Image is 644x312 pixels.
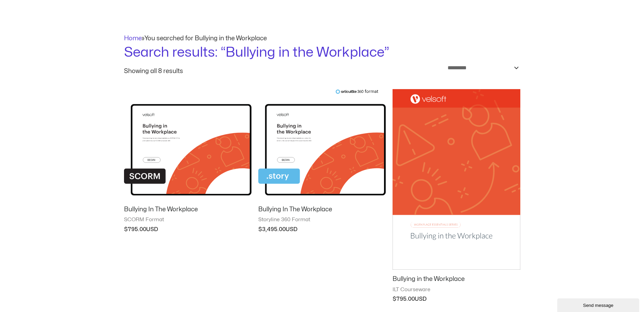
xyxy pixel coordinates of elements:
[124,216,251,223] span: SCORM Format
[258,205,386,213] h2: Bullying In The Workplace
[124,36,267,41] span: »
[393,89,520,270] img: Bullying in the Workplace
[124,205,251,216] a: Bullying In The Workplace
[393,286,520,293] span: ILT Courseware
[258,89,386,200] img: Bullying In The Workplace
[124,89,251,200] img: Bullying In The Workplace
[393,275,520,286] a: Bullying in the Workplace
[443,62,520,74] select: Shop order
[145,36,267,41] span: You searched for Bullying in the Workplace
[124,68,183,74] p: Showing all 8 results
[557,297,641,312] iframe: chat widget
[393,296,396,302] span: $
[258,227,286,232] bdi: 3,495.00
[258,216,386,223] span: Storyline 360 Format
[124,43,520,62] h1: Search results: “Bullying in the Workplace”
[124,36,142,41] a: Home
[124,205,251,213] h2: Bullying In The Workplace
[258,205,386,216] a: Bullying In The Workplace
[393,296,415,302] bdi: 795.00
[124,227,128,232] span: $
[393,275,520,283] h2: Bullying in the Workplace
[258,227,262,232] span: $
[124,227,146,232] bdi: 795.00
